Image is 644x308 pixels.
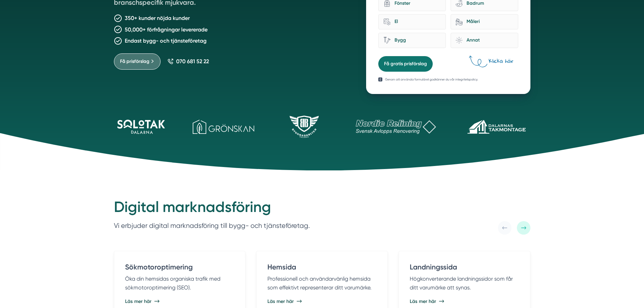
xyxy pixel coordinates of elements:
[410,262,519,275] h4: Landningssida
[267,298,294,305] span: Läs mer här
[125,275,234,292] p: Öka din hemsidas organiska trafik med sökmotoroptimering (SEO).
[167,58,209,65] a: 070 681 52 22
[267,262,377,275] h4: Hemsida
[125,262,234,275] h4: Sökmotoroptimering
[125,25,208,34] p: 50,000+ förfrågningar levererade
[125,37,207,45] p: Endast bygg- och tjänsteföretag
[114,220,310,231] p: Vi erbjuder digital marknadsföring till bygg- och tjänsteföretag.
[114,197,310,220] h2: Digital marknadsföring
[410,275,519,292] p: Högkonverterande landningssidor som får ditt varumärke att synas.
[125,298,151,305] span: Läs mer här
[378,56,433,72] button: Få gratis prisförslag
[410,298,436,305] span: Läs mer här
[114,53,161,70] a: Få prisförslag
[125,14,190,22] p: 350+ kunder nöjda kunder
[176,58,209,65] span: 070 681 52 22
[120,58,149,65] span: Få prisförslag
[267,275,377,292] p: Professionell och användarvänlig hemsida som effektivt representerar ditt varumärke.
[385,77,478,82] p: Genom att använda formuläret godkänner du vår integritetspolicy.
